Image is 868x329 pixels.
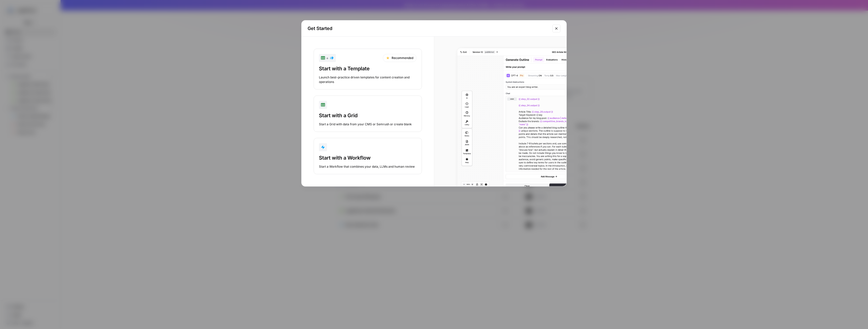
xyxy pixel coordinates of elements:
[314,49,422,89] button: +RecommendedStart with a TemplateLaunch best-practice driven templates for content creation and o...
[319,65,417,72] div: Start with a Template
[319,75,417,84] div: Launch best-practice driven templates for content creation and operations
[314,138,422,174] button: Start with a WorkflowStart a Workflow that combines your data, LLMs and human review
[552,24,560,33] button: Close modal
[314,96,422,132] button: Start with a GridStart a Grid with data from your CMS or Semrush or create blank
[308,25,549,32] h2: Get Started
[383,54,417,62] div: Recommended
[319,164,417,169] div: Start a Workflow that combines your data, LLMs and human review
[319,154,417,161] div: Start with a Workflow
[319,122,417,127] div: Start a Grid with data from your CMS or Semrush or create blank
[321,55,334,61] div: +
[319,112,417,119] div: Start with a Grid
